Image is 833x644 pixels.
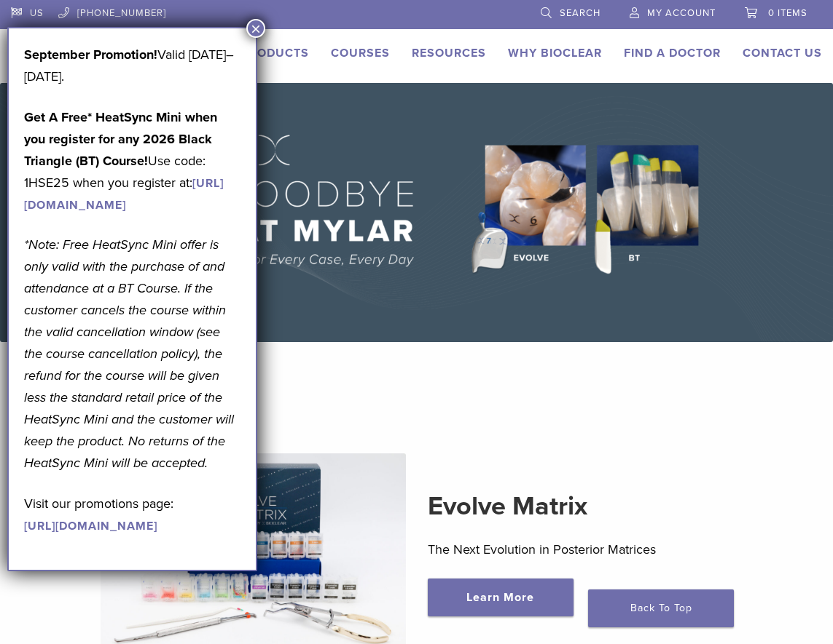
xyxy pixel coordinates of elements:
[624,46,721,60] a: Find A Doctor
[588,589,734,627] a: Back To Top
[428,489,733,524] h2: Evolve Matrix
[412,46,486,60] a: Resources
[24,519,157,533] a: [URL][DOMAIN_NAME]
[24,493,240,536] p: Visit our promotions page:
[508,46,602,60] a: Why Bioclear
[428,579,574,616] a: Learn More
[24,236,234,471] em: *Note: Free HeatSync Mini offer is only valid with the purchase of and attendance at a BT Course....
[24,47,157,63] b: September Promotion!
[241,46,309,60] a: Products
[24,176,224,212] a: [URL][DOMAIN_NAME]
[428,538,733,560] p: The Next Evolution in Posterior Matrices
[24,44,240,87] p: Valid [DATE]–[DATE].
[743,46,822,60] a: Contact Us
[560,7,601,19] span: Search
[331,46,390,60] a: Courses
[24,109,217,169] strong: Get A Free* HeatSync Mini when you register for any 2026 Black Triangle (BT) Course!
[246,19,265,38] button: Close
[768,7,807,19] span: 0 items
[647,7,716,19] span: My Account
[24,106,240,215] p: Use code: 1HSE25 when you register at:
